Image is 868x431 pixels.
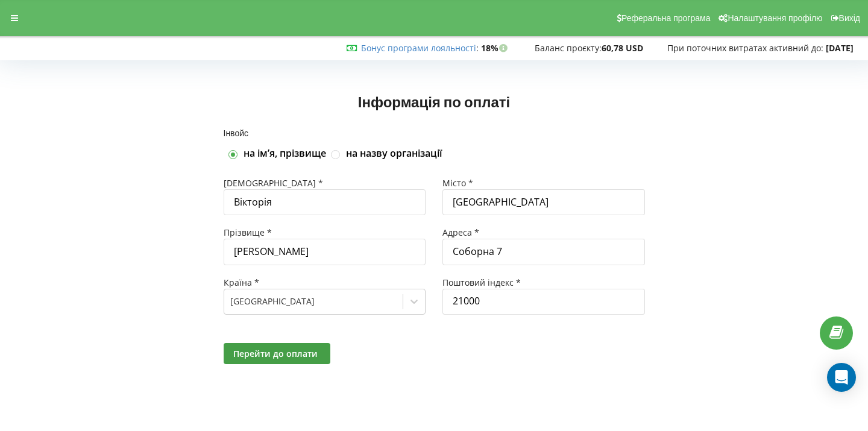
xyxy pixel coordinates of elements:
[346,147,442,160] label: на назву організації
[224,177,323,189] span: [DEMOGRAPHIC_DATA] *
[224,277,259,288] span: Країна *
[442,277,521,288] span: Поштовий індекс *
[481,42,511,54] strong: 18%
[728,13,822,23] span: Налаштування профілю
[535,42,602,54] span: Баланс проєкту:
[826,42,854,54] strong: [DATE]
[602,42,643,54] strong: 60,78 USD
[224,128,249,138] span: Інвойс
[224,343,330,364] button: Перейти до оплати
[442,177,473,189] span: Місто *
[621,13,711,23] span: Реферальна програма
[233,348,318,359] span: Перейти до оплати
[667,42,823,54] span: При поточних витратах активний до:
[839,13,860,23] span: Вихід
[224,227,272,238] span: Прізвище *
[244,147,326,160] label: на імʼя, прізвище
[442,227,479,238] span: Адреса *
[361,42,476,54] a: Бонус програми лояльності
[358,93,510,110] span: Інформація по оплаті
[361,42,479,54] span: :
[827,363,856,392] div: Open Intercom Messenger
